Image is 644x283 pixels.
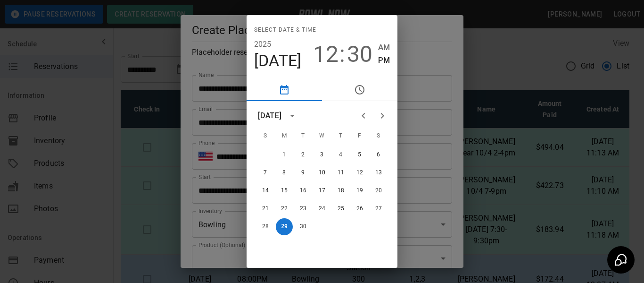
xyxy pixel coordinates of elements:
[284,108,300,124] button: calendar view is open, switch to year view
[295,182,312,199] button: 16
[354,106,373,125] button: Previous month
[370,182,387,199] button: 20
[347,41,372,68] button: 30
[276,127,293,146] span: Monday
[332,200,349,217] button: 25
[373,106,392,125] button: Next month
[314,200,330,217] button: 24
[370,146,387,163] button: 6
[378,41,390,54] button: AM
[351,200,368,217] button: 26
[351,182,368,199] button: 19
[351,127,368,146] span: Friday
[257,127,274,146] span: Sunday
[322,78,397,101] button: pick time
[314,164,330,181] button: 10
[295,218,312,235] button: 30
[314,127,330,146] span: Wednesday
[295,200,312,217] button: 23
[276,200,293,217] button: 22
[254,38,272,51] button: 2025
[276,164,293,181] button: 8
[295,164,312,181] button: 9
[295,127,312,146] span: Tuesday
[257,182,274,199] button: 14
[351,146,368,163] button: 5
[370,127,387,146] span: Saturday
[257,200,274,217] button: 21
[378,54,390,67] button: PM
[276,182,293,199] button: 15
[332,182,349,199] button: 18
[327,263,360,280] button: Cancel
[339,41,345,68] span: :
[295,146,312,163] button: 2
[332,127,349,146] span: Thursday
[254,23,316,38] span: Select date & time
[363,263,394,280] button: OK
[332,146,349,163] button: 4
[314,182,330,199] button: 17
[258,110,281,121] div: [DATE]
[370,200,387,217] button: 27
[314,146,330,163] button: 3
[276,146,293,163] button: 1
[351,164,368,181] button: 12
[313,41,339,68] button: 12
[257,164,274,181] button: 7
[332,164,349,181] button: 11
[257,218,274,235] button: 28
[247,78,322,101] button: pick date
[370,164,387,181] button: 13
[276,218,293,235] button: 29
[254,51,302,71] button: [DATE]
